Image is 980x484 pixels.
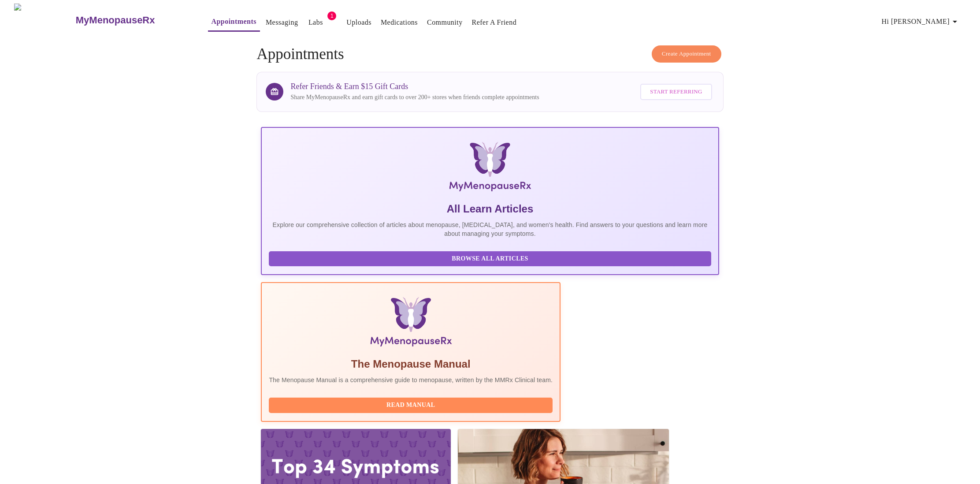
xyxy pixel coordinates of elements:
a: Refer a Friend [472,16,517,29]
button: Appointments [208,13,260,32]
h3: Refer Friends & Earn $15 Gift Cards [290,82,539,91]
h3: MyMenopauseRx [76,15,155,26]
a: Messaging [266,16,298,29]
img: Menopause Manual [314,297,508,350]
h4: Appointments [256,45,723,63]
a: Read Manual [269,401,555,408]
img: MyMenopauseRx Logo [14,4,74,37]
a: Labs [308,16,323,29]
button: Community [423,14,466,31]
img: MyMenopauseRx Logo [338,142,642,195]
span: Start Referring [650,87,702,97]
button: Read Manual [269,398,553,413]
button: Messaging [262,14,301,31]
span: Hi [PERSON_NAME] [882,15,960,28]
a: Community [427,16,463,29]
button: Create Appointment [652,45,721,63]
button: Hi [PERSON_NAME] [878,13,964,30]
p: The Menopause Manual is a comprehensive guide to menopause, written by the MMRx Clinical team. [269,376,553,384]
button: Uploads [343,14,375,31]
a: Start Referring [638,79,714,104]
button: Browse All Articles [269,251,711,267]
span: Browse All Articles [278,253,702,264]
button: Labs [301,14,330,31]
a: MyMenopauseRx [74,5,190,36]
span: 1 [327,11,336,20]
button: Start Referring [640,84,712,100]
h5: The Menopause Manual [269,357,553,371]
p: Explore our comprehensive collection of articles about menopause, [MEDICAL_DATA], and women's hea... [269,220,711,238]
a: Appointments [212,15,256,28]
a: Uploads [346,16,371,29]
span: Read Manual [278,400,544,411]
h5: All Learn Articles [269,202,711,216]
p: Share MyMenopauseRx and earn gift cards to over 200+ stores when friends complete appointments [290,93,539,102]
span: Create Appointment [662,49,711,59]
a: Browse All Articles [269,254,713,262]
a: Medications [381,16,418,29]
button: Refer a Friend [468,14,520,31]
button: Medications [377,14,421,31]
